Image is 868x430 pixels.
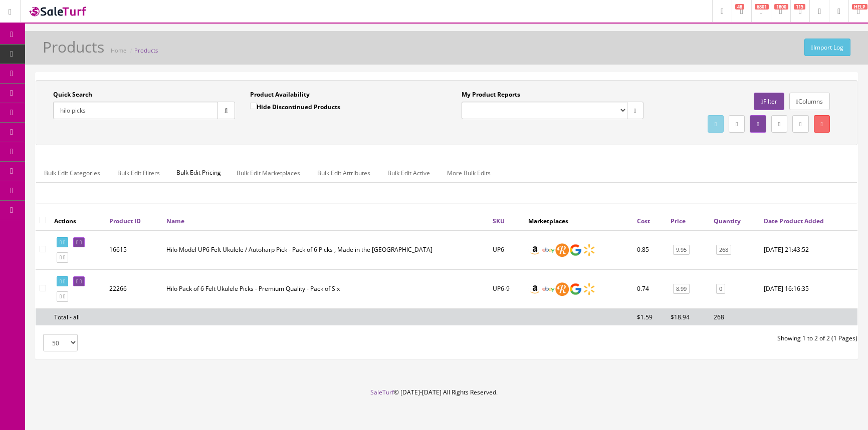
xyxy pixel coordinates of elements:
td: Hilo Model UP6 Felt Ukulele / Autoharp Pick - Pack of 6 Picks , Made in the USA [162,230,489,270]
a: More Bulk Edits [439,163,499,183]
img: amazon [528,282,542,296]
a: Cost [637,217,650,225]
td: 16615 [105,230,162,270]
a: Bulk Edit Attributes [309,163,378,183]
a: Products [134,47,158,54]
div: Showing 1 to 2 of 2 (1 Pages) [447,334,865,343]
a: Price [671,217,686,225]
a: Columns [789,93,830,110]
img: walmart [582,282,596,296]
img: reverb [555,243,569,257]
td: $18.94 [667,308,710,325]
a: Date Product Added [764,217,824,225]
img: reverb [555,282,569,296]
a: Product ID [109,217,141,225]
a: Bulk Edit Marketplaces [229,163,308,183]
img: google_shopping [569,243,582,257]
span: 1800 [774,4,788,10]
a: Home [111,47,126,54]
td: UP6-9 [489,269,524,308]
td: 268 [710,308,760,325]
img: ebay [542,282,555,296]
a: Quantity [714,217,741,225]
img: amazon [528,243,542,257]
a: 0 [716,284,725,294]
a: Bulk Edit Filters [109,163,168,183]
td: Hilo Pack of 6 Felt Ukulele Picks - Premium Quality - Pack of Six [162,269,489,308]
a: 8.99 [673,284,690,294]
td: $1.59 [633,308,667,325]
img: SaleTurf [28,5,88,18]
a: Import Log [804,39,850,56]
span: 115 [794,4,805,10]
input: Hide Discontinued Products [250,103,257,109]
a: SaleTurf [370,388,394,396]
td: Total - all [50,308,105,325]
label: Hide Discontinued Products [250,102,340,112]
a: Name [166,217,184,225]
a: Filter [754,93,784,110]
a: 9.95 [673,245,690,255]
td: 2018-08-07 21:43:52 [760,230,857,270]
td: UP6 [489,230,524,270]
input: Search [53,102,218,119]
th: Marketplaces [524,212,633,230]
a: Bulk Edit Active [379,163,438,183]
label: Quick Search [53,90,92,99]
span: Bulk Edit Pricing [169,163,229,182]
td: 2020-02-11 16:16:35 [760,269,857,308]
td: 0.85 [633,230,667,270]
td: 0.74 [633,269,667,308]
a: 268 [716,245,731,255]
label: My Product Reports [462,90,520,99]
th: Actions [50,212,105,230]
span: 6801 [755,4,769,10]
img: google_shopping [569,282,582,296]
a: SKU [493,217,505,225]
a: Bulk Edit Categories [36,163,108,183]
h1: Products [43,39,104,55]
label: Product Availability [250,90,310,99]
span: 48 [735,4,744,10]
img: ebay [542,243,555,257]
td: 22266 [105,269,162,308]
img: walmart [582,243,596,257]
span: HELP [852,4,867,10]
